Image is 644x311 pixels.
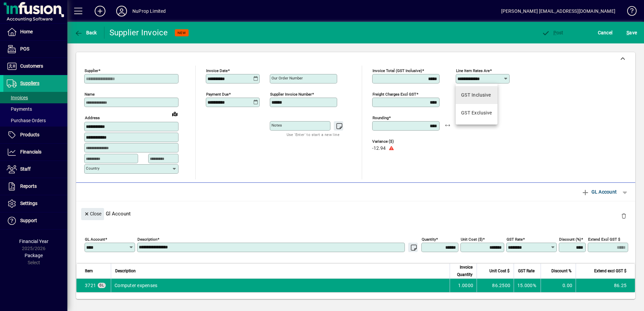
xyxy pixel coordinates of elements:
span: Description [115,267,136,275]
div: NuProp Limited [132,6,166,16]
span: Item [85,267,93,275]
mat-label: Quantity [422,237,436,241]
div: [PERSON_NAME] [EMAIL_ADDRESS][DOMAIN_NAME] [501,6,615,16]
span: Purchase Orders [7,118,46,123]
span: Close [84,208,101,219]
mat-label: Name [85,92,95,97]
button: Delete [616,208,632,224]
span: -12.94 [372,146,386,151]
span: Products [20,132,39,137]
button: Cancel [596,27,614,39]
span: Invoices [7,95,28,100]
td: 86.25 [576,279,635,292]
mat-label: GL Account [85,237,105,241]
a: View on map [169,108,180,119]
div: Gl Account [76,201,635,226]
a: Reports [3,178,67,195]
span: Extend excl GST $ [594,267,626,275]
span: Payments [7,106,32,112]
span: POS [20,46,29,51]
span: GL [99,283,104,287]
button: GL Account [578,186,620,198]
button: Save [625,27,639,39]
span: Settings [20,201,37,206]
td: 15.000% [514,279,541,292]
span: GL Account [581,186,617,197]
button: Post [540,27,565,39]
a: Invoices [3,92,67,103]
span: Package [25,253,43,258]
span: Unit Cost $ [489,267,510,275]
td: 0.00 [541,279,576,292]
div: GST Inclusive [461,92,491,99]
a: Knowledge Base [622,1,636,23]
span: Variance ($) [372,139,413,144]
app-page-header-button: Back [67,27,104,39]
app-page-header-button: Close [79,210,106,216]
td: Computer expenses [111,279,450,292]
button: Close [81,208,104,220]
mat-label: Description [137,237,157,241]
span: Customers [20,63,43,69]
mat-label: Rounding [373,115,389,120]
span: Discount % [551,267,572,275]
a: Payments [3,103,67,115]
mat-label: Our order number [271,76,303,80]
mat-label: Payment due [206,92,229,97]
span: P [553,30,556,35]
a: Purchase Orders [3,115,67,126]
mat-label: Line item rates are [456,68,490,73]
span: GST Rate [518,267,535,275]
td: 86.2500 [477,279,514,292]
mat-label: Notes [271,123,282,128]
span: Financial Year [19,239,49,244]
button: Add [89,5,111,17]
span: Computer expenses [85,282,96,289]
span: Suppliers [20,80,39,86]
span: Back [74,30,97,35]
a: Staff [3,161,67,178]
mat-label: Unit Cost ($) [461,237,483,241]
mat-label: Invoice date [206,68,228,73]
a: Customers [3,58,67,75]
mat-label: Supplier invoice number [270,92,312,97]
a: POS [3,41,67,58]
td: 1.0000 [450,279,477,292]
a: Financials [3,144,67,161]
button: Profile [111,5,132,17]
a: Products [3,127,67,143]
mat-option: GST Exclusive [456,104,497,122]
mat-label: Invoice Total (GST inclusive) [373,68,422,73]
mat-label: Country [86,166,99,171]
span: Staff [20,166,31,172]
div: Supplier Invoice [109,27,168,38]
span: ost [542,30,563,35]
span: Cancel [598,27,613,38]
span: Support [20,218,37,223]
mat-label: Supplier [85,68,98,73]
mat-label: Extend excl GST $ [588,237,620,241]
span: Home [20,29,33,34]
a: Support [3,212,67,229]
a: Settings [3,195,67,212]
div: GST Exclusive [461,109,492,116]
span: S [626,30,629,35]
span: NEW [178,31,186,35]
mat-label: Discount (%) [559,237,581,241]
mat-hint: Use 'Enter' to start a new line [287,131,340,138]
span: Reports [20,183,37,189]
app-page-header-button: Delete [616,213,632,219]
button: Back [73,27,99,39]
mat-label: GST rate [507,237,523,241]
span: ave [626,27,637,38]
span: Financials [20,149,41,154]
a: Home [3,24,67,40]
span: Invoice Quantity [454,264,473,278]
mat-label: Freight charges excl GST [373,92,416,97]
mat-option: GST Inclusive [456,86,497,104]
